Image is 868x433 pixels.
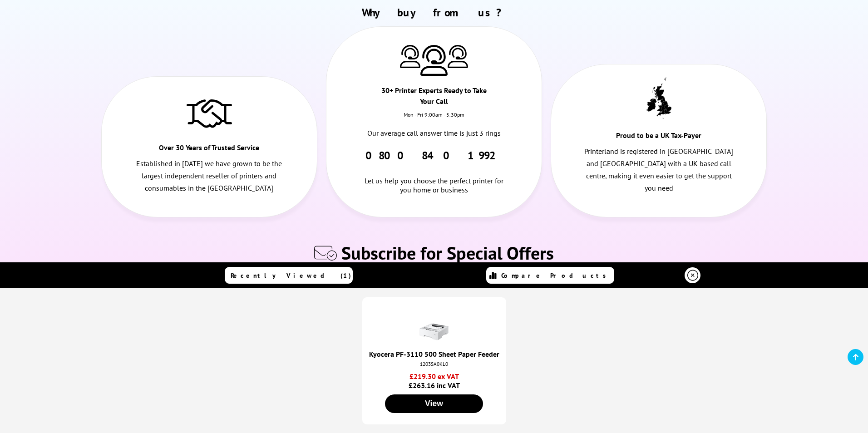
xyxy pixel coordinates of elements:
[371,361,497,367] div: 1203SA0KL0
[369,372,499,381] span: £219.30 ex VAT
[156,142,263,157] div: Over 30 Years of Trusted Service
[448,45,468,68] img: Printer Experts
[418,316,450,348] img: Kyocera-1203SA0KL0-Small.gif
[646,77,671,119] img: UK tax payer
[369,372,499,390] span: £263.16 inc VAT
[134,157,284,195] p: Established in [DATE] we have grown to be the largest independent reseller of printers and consum...
[605,130,713,145] div: Proud to be a UK Tax-Payer
[583,145,734,195] p: Printerland is registered in [GEOGRAPHIC_DATA] and [GEOGRAPHIC_DATA] with a UK based call centre,...
[369,349,499,359] a: Kyocera PF-3110 500 Sheet Paper Feeder
[97,5,771,20] h2: Why buy from us?
[231,271,351,280] span: Recently Viewed (1)
[365,148,503,162] a: 0800 840 1992
[225,267,353,284] a: Recently Viewed (1)
[385,394,483,413] button: View
[420,45,448,76] img: Printer Experts
[187,95,232,131] img: Trusted Service
[326,111,541,127] div: Mon - Fri 9:00am - 5.30pm
[341,241,554,265] span: Subscribe for Special Offers
[486,267,614,284] a: Compare Products
[359,127,509,139] p: Our average call answer time is just 3 rings
[359,162,509,194] div: Let us help you choose the perfect printer for you home or business
[501,271,611,280] span: Compare Products
[380,85,488,111] div: 30+ Printer Experts Ready to Take Your Call
[400,45,420,68] img: Printer Experts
